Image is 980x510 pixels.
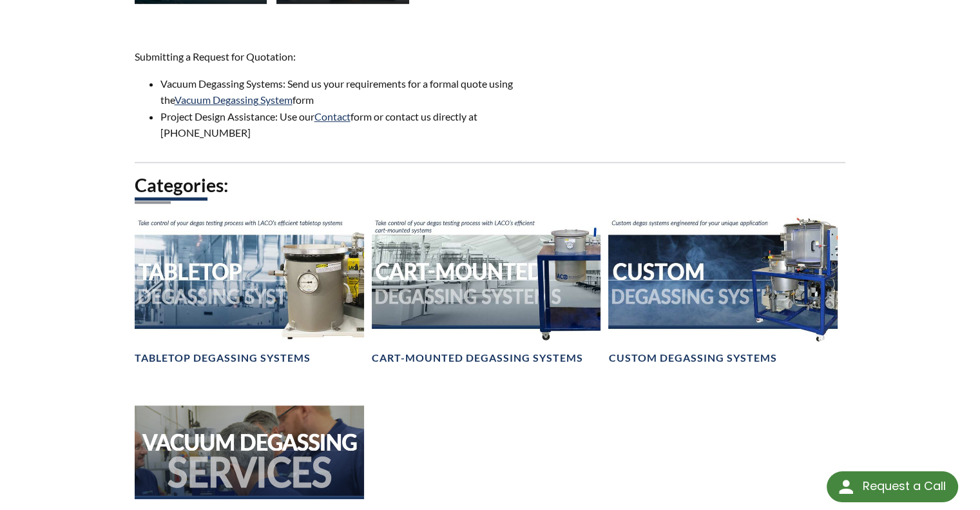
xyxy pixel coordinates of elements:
[135,351,311,365] h4: Tabletop Degassing Systems
[160,108,555,141] li: Project Design Assistance: Use our form or contact us directly at [PHONE_NUMBER]
[608,215,838,365] a: Header showing degassing systemCustom Degassing Systems
[827,471,958,502] div: Request a Call
[372,215,601,365] a: Cart-Mounted Degassing Systems headerCart-Mounted Degassing Systems
[160,75,555,108] li: Vacuum Degassing Systems: Send us your requirements for a formal quote using the form
[135,173,846,197] h2: Categories:
[135,48,555,65] p: Submitting a Request for Quotation:
[372,351,583,365] h4: Cart-Mounted Degassing Systems
[836,476,856,497] img: round button
[314,110,351,123] a: Contact
[135,215,364,365] a: Tabletop Degassing Systems headerTabletop Degassing Systems
[608,351,776,365] h4: Custom Degassing Systems
[862,471,945,501] div: Request a Call
[175,93,293,106] a: Vacuum Degassing System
